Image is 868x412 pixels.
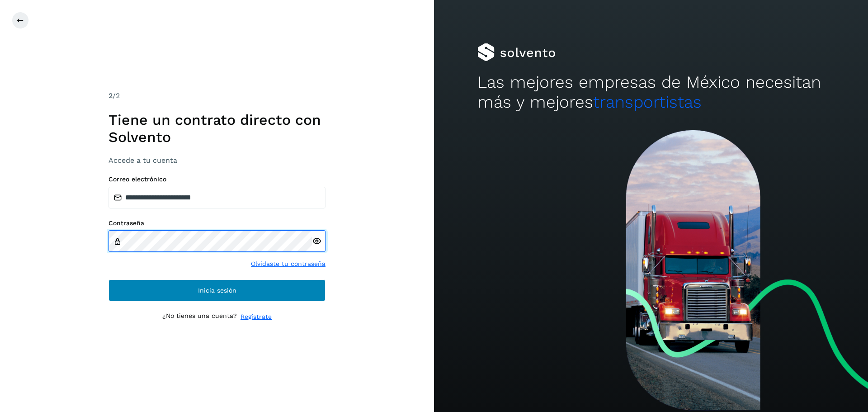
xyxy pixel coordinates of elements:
[108,111,325,146] h1: Tiene un contrato directo con Solvento
[198,287,236,294] span: Inicia sesión
[593,92,702,112] span: transportistas
[108,219,325,227] label: Contraseña
[108,91,113,100] span: 2
[162,312,237,322] p: ¿No tienes una cuenta?
[251,259,325,269] a: Olvidaste tu contraseña
[108,175,325,183] label: Correo electrónico
[477,72,825,113] h2: Las mejores empresas de México necesitan más y mejores
[108,156,325,165] h3: Accede a tu cuenta
[241,312,272,322] a: Regístrate
[108,279,325,301] button: Inicia sesión
[108,90,325,101] div: /2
